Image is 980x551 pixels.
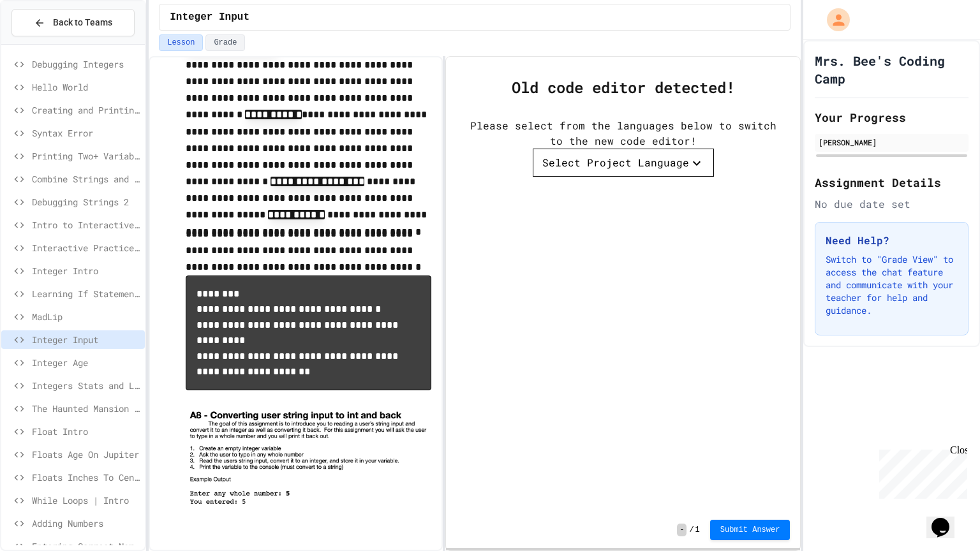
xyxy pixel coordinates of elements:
[32,333,140,346] span: Integer Input
[32,103,140,117] span: Creating and Printing a String Variable
[689,525,694,535] span: /
[159,34,203,51] button: Lesson
[926,500,967,538] iframe: chat widget
[695,525,700,535] span: 1
[170,10,249,25] span: Integer Input
[677,524,687,536] span: -
[813,5,853,34] div: My Account
[815,52,969,87] h1: Mrs. Bee's Coding Camp
[815,108,969,126] h2: Your Progress
[32,356,140,369] span: Integer Age
[32,471,140,484] span: Floats Inches To Centimeters
[815,196,969,212] div: No due date set
[32,448,140,461] span: Floats Age On Jupiter
[32,379,140,392] span: Integers Stats and Leveling
[32,241,140,254] span: Interactive Practice - Who Are You?
[32,149,140,163] span: Printing Two+ Variables
[32,310,140,323] span: MadLip
[512,76,735,99] div: Old code editor detected!
[819,136,965,148] div: [PERSON_NAME]
[32,218,140,231] span: Intro to Interactive Programs
[32,517,140,530] span: Adding Numbers
[32,425,140,438] span: Float Intro
[11,9,135,36] button: Back to Teams
[32,494,140,507] span: While Loops | Intro
[710,520,791,540] button: Submit Answer
[53,16,112,29] span: Back to Teams
[465,118,781,149] div: Please select from the languages below to switch to the new code editor!
[32,80,140,94] span: Hello World
[32,172,140,186] span: Combine Strings and Literals
[533,149,714,177] button: Select Project Language
[815,173,969,191] h2: Assignment Details
[826,233,958,248] h3: Need Help?
[32,126,140,140] span: Syntax Error
[874,444,967,499] iframe: chat widget
[5,5,88,81] div: Chat with us now!Close
[32,287,140,300] span: Learning If Statements
[32,402,140,415] span: The Haunted Mansion Mystery
[205,34,245,51] button: Grade
[720,525,780,535] span: Submit Answer
[32,264,140,277] span: Integer Intro
[542,155,689,170] div: Select Project Language
[32,195,140,209] span: Debugging Strings 2
[826,253,958,317] p: Switch to "Grade View" to access the chat feature and communicate with your teacher for help and ...
[32,57,140,71] span: Debugging Integers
